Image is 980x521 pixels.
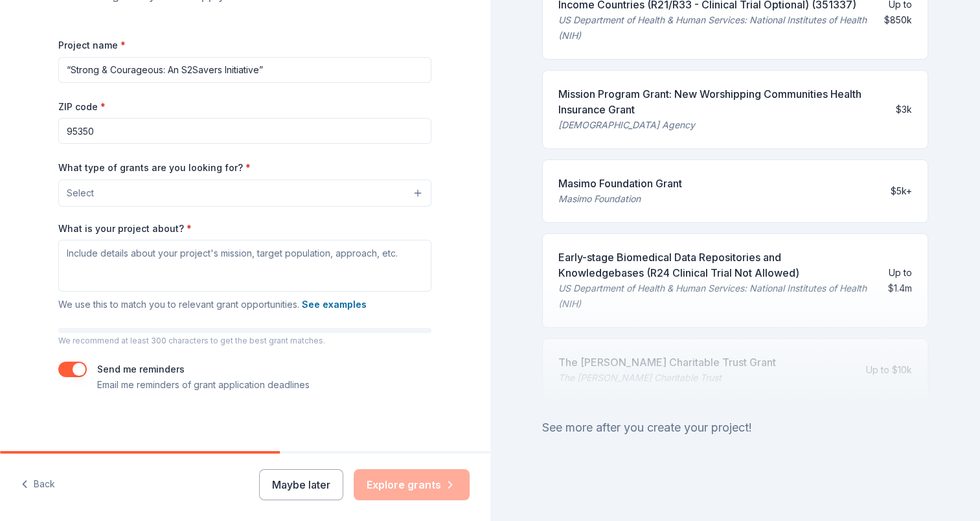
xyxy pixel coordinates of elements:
div: Early-stage Biomedical Data Repositories and Knowledgebases (R24 Clinical Trial Not Allowed) [558,249,869,281]
label: ZIP code [58,100,106,113]
span: Select [67,185,94,201]
span: We use this to match you to relevant grant opportunities. [58,299,367,310]
div: $5k+ [891,183,912,199]
button: See examples [302,297,367,312]
label: Project name [58,39,126,52]
div: [DEMOGRAPHIC_DATA] Agency [558,117,886,133]
p: Email me reminders of grant application deadlines [97,377,310,393]
div: US Department of Health & Human Services: National Institutes of Health (NIH) [558,12,874,43]
label: Send me reminders [97,364,185,375]
div: Masimo Foundation Grant [558,176,682,191]
button: Back [21,471,55,498]
div: $3k [896,102,912,117]
div: Up to $1.4m [879,265,912,296]
div: Masimo Foundation [558,191,682,207]
label: What is your project about? [58,222,192,235]
label: What type of grants are you looking for? [58,161,251,174]
button: Maybe later [259,469,343,500]
button: Select [58,179,431,207]
p: We recommend at least 300 characters to get the best grant matches. [58,336,431,346]
div: Mission Program Grant: New Worshipping Communities Health Insurance Grant [558,86,886,117]
div: See more after you create your project! [542,417,929,438]
input: After school program [58,57,431,83]
input: 12345 (U.S. only) [58,118,431,144]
